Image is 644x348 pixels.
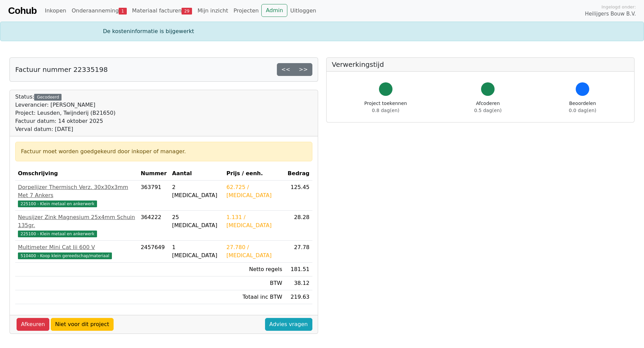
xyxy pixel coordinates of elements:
td: Netto regels [224,263,285,276]
div: Status: [15,93,116,133]
a: Projecten [231,4,262,18]
div: 62.725 / [MEDICAL_DATA] [226,183,282,199]
th: Nummer [138,167,169,181]
td: 28.28 [285,211,312,241]
a: Mijn inzicht [195,4,231,18]
span: 1 [119,8,126,15]
span: 225100 - Klein metaal en ankerwerk [18,231,97,237]
td: Totaal inc BTW [224,290,285,304]
span: 0.0 dag(en) [569,108,596,113]
h5: Verwerkingstijd [332,60,629,69]
div: Verval datum: [DATE] [15,125,116,133]
td: 363791 [138,181,169,211]
span: Heilijgers Bouw B.V. [585,10,636,18]
a: Materiaal facturen29 [129,4,195,18]
h5: Factuur nummer 22335198 [15,65,108,74]
td: 27.78 [285,241,312,263]
a: Multimeter Mini Cat Iii 600 V510400 - Koop klein gereedschap/materiaal [18,243,135,260]
div: Project toekennen [364,100,407,114]
div: 2 [MEDICAL_DATA] [172,183,221,199]
div: Afcoderen [474,100,502,114]
td: 2457649 [138,241,169,263]
div: Project: Leusden, Twijnderij (B21650) [15,109,116,117]
a: Dorpelijzer Thermisch Verz. 30x30x3mm Met 7 Ankers225100 - Klein metaal en ankerwerk [18,183,135,208]
span: 510400 - Koop klein gereedschap/materiaal [18,252,112,259]
th: Bedrag [285,167,312,181]
a: Admin [261,4,287,17]
div: Factuur moet worden goedgekeurd door inkoper of manager. [21,148,307,156]
span: Ingelogd onder: [601,4,636,10]
td: BTW [224,276,285,290]
div: Beoordelen [569,100,596,114]
div: Gecodeerd [34,94,62,101]
td: 181.51 [285,263,312,276]
a: Afkeuren [17,318,49,331]
span: 0.5 dag(en) [474,108,502,113]
div: De kosteninformatie is bijgewerkt [99,27,545,35]
span: 225100 - Klein metaal en ankerwerk [18,200,97,207]
td: 125.45 [285,181,312,211]
div: Dorpelijzer Thermisch Verz. 30x30x3mm Met 7 Ankers [18,183,135,199]
th: Omschrijving [15,167,138,181]
div: 1 [MEDICAL_DATA] [172,243,221,260]
a: Onderaanneming1 [69,4,129,18]
a: Inkopen [42,4,69,18]
div: Leverancier: [PERSON_NAME] [15,101,116,109]
div: Multimeter Mini Cat Iii 600 V [18,243,135,251]
div: 25 [MEDICAL_DATA] [172,213,221,230]
div: Factuur datum: 14 oktober 2025 [15,117,116,125]
td: 38.12 [285,276,312,290]
a: >> [294,63,312,76]
div: 27.780 / [MEDICAL_DATA] [226,243,282,260]
div: Neusijzer Zink Magnesium 25x4mm Schuin 135gr. [18,213,135,230]
a: Neusijzer Zink Magnesium 25x4mm Schuin 135gr.225100 - Klein metaal en ankerwerk [18,213,135,238]
th: Aantal [169,167,224,181]
td: 219.63 [285,290,312,304]
a: Niet voor dit project [51,318,114,331]
td: 364222 [138,211,169,241]
a: Cohub [8,3,37,19]
span: 29 [182,8,192,15]
span: 0.8 dag(en) [372,108,399,113]
th: Prijs / eenh. [224,167,285,181]
a: Advies vragen [265,318,312,331]
div: 1.131 / [MEDICAL_DATA] [226,213,282,230]
a: << [277,63,295,76]
a: Uitloggen [287,4,319,18]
